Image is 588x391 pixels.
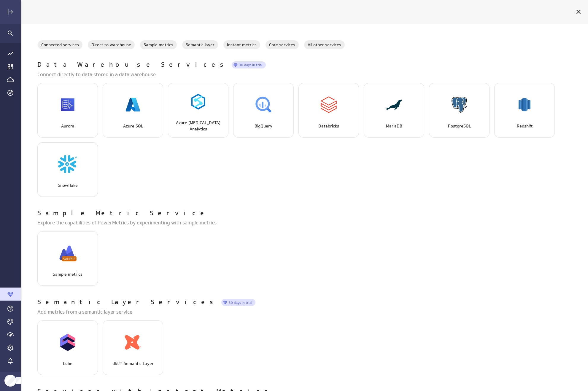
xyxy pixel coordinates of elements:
[5,7,15,17] div: Expand
[37,83,98,138] div: Aurora
[140,42,177,48] span: Sample metrics
[182,40,218,50] div: Semantic layer
[174,120,222,132] p: Azure [MEDICAL_DATA] Analytics
[233,83,294,138] div: BigQuery
[37,308,576,316] p: Add metrics from a semantic layer service
[254,95,273,114] img: bigquery.png
[5,343,15,353] div: Account and settings
[429,83,490,138] div: PostgreSQL
[319,95,338,114] img: Databricks.png
[37,231,98,286] div: Sample metrics
[450,95,469,114] img: Postgresql.png
[58,244,77,263] img: Klipfolio_Sample.png
[58,95,77,114] img: Aurora.png
[305,123,352,129] p: Databricks
[168,83,228,138] div: Azure Synapse Analytics
[265,40,299,50] div: Core services
[140,40,177,50] div: Sample metrics
[223,40,260,50] div: Instant metrics
[266,42,299,48] span: Core services
[37,142,98,197] div: Snowflake
[88,42,135,48] span: Direct to warehouse
[58,333,77,352] img: Cube.png
[223,42,260,48] span: Instant metrics
[103,320,163,375] div: dbt™ Semantic Layer
[384,95,403,114] img: MariaDB.png
[44,123,91,129] p: Aurora
[189,92,208,111] img: azure_synapse.png
[501,123,548,129] p: Redshift
[123,333,142,352] img: dbt-tm.png
[5,317,15,327] div: Themes
[44,182,91,189] p: Snowflake
[58,154,77,173] img: snowflake.png
[38,42,82,48] span: Connected services
[226,300,255,305] span: 30 days in trial
[7,344,14,351] svg: Account and settings
[236,63,266,67] span: 30 days in trial
[37,209,209,218] p: Sample Metric Service
[44,271,91,277] p: Sample metrics
[304,40,345,50] div: All other services
[240,123,287,129] p: BigQuery
[37,320,98,375] div: Cube
[37,40,83,50] div: Connected services
[515,95,534,114] img: Amazon_Redshift.png
[7,318,14,325] svg: Themes
[304,42,345,48] span: All other services
[364,83,424,138] div: MariaDB
[109,123,157,129] p: Azure SQL
[298,83,359,138] div: Databricks
[370,123,418,129] p: MariaDB
[88,40,135,50] div: Direct to warehouse
[37,71,576,78] p: Connect directly to data stored in a data warehouse
[182,42,218,48] span: Semantic layer
[573,7,584,17] div: Cancel
[5,356,15,366] div: Notifications
[7,331,14,338] svg: Usage
[494,83,555,138] div: Redshift
[37,219,576,226] p: Explore the capabilities of PowerMetrics by experimenting with sample metrics
[37,60,229,70] p: Data Warehouse Services
[109,360,157,367] p: dbt™ Semantic Layer
[103,83,163,138] div: Azure SQL
[44,360,91,367] p: Cube
[436,123,483,129] p: PostgreSQL
[123,95,142,114] img: Azure.png
[37,298,219,307] p: Semantic Layer Services
[5,304,15,314] div: Help & PowerMetrics Assistant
